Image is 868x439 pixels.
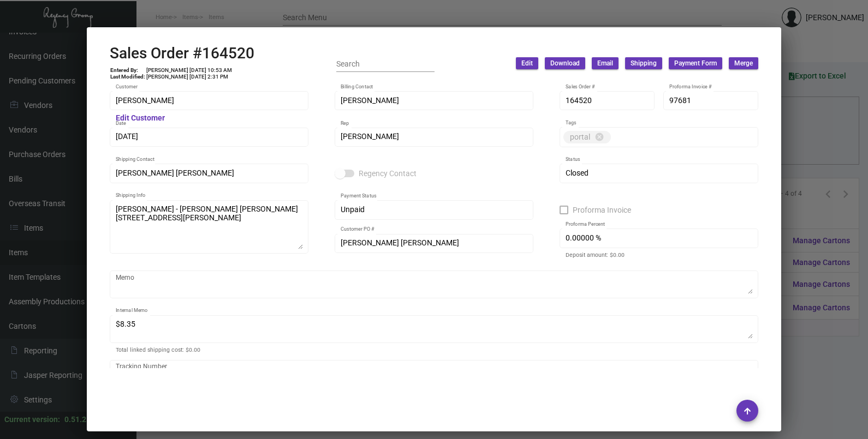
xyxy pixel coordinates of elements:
span: Email [597,59,613,68]
span: Closed [566,169,588,177]
span: Download [550,59,580,68]
button: Payment Form [669,57,722,69]
button: Email [592,57,619,69]
span: Regency Contact [359,167,417,180]
span: Proforma Invoice [573,203,631,217]
span: Payment Form [674,59,717,68]
td: [PERSON_NAME] [DATE] 10:53 AM [146,67,233,74]
span: Shipping [631,59,657,68]
mat-hint: Edit Customer [116,114,165,123]
mat-hint: Deposit amount: $0.00 [566,252,625,258]
mat-chip: portal [563,131,611,143]
span: Unpaid [341,205,365,214]
button: Edit [516,57,538,69]
h2: Sales Order #164520 [110,44,254,63]
button: Merge [729,57,758,69]
div: 0.51.2 [64,414,86,425]
td: Last Modified: [110,74,146,80]
td: Entered By: [110,67,146,74]
span: Merge [734,59,753,68]
div: Current version: [4,414,60,425]
mat-icon: cancel [594,132,604,142]
td: [PERSON_NAME] [DATE] 2:31 PM [146,74,233,80]
button: Shipping [625,57,662,69]
span: Edit [521,59,533,68]
button: Download [545,57,585,69]
mat-hint: Total linked shipping cost: $0.00 [116,347,200,353]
